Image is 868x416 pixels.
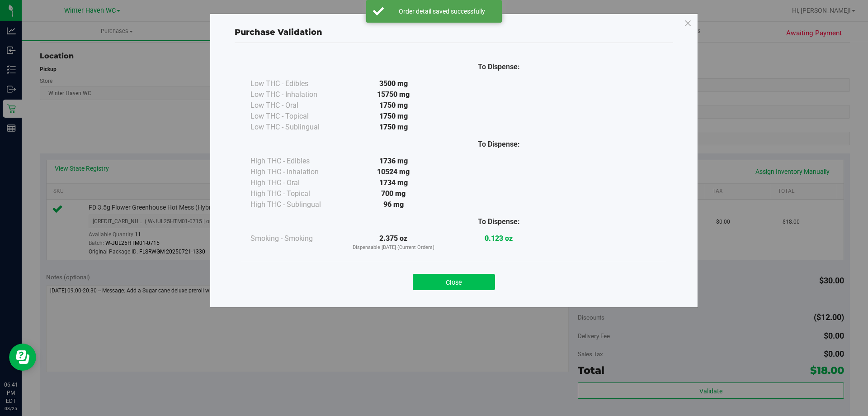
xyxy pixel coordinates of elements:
div: Low THC - Oral [250,100,341,111]
div: Low THC - Topical [250,111,341,122]
div: High THC - Oral [250,177,341,188]
div: 1750 mg [341,111,446,122]
div: To Dispense: [446,139,552,150]
div: 3500 mg [341,78,446,89]
div: Order detail saved successfully [389,7,495,16]
div: High THC - Inhalation [250,167,341,177]
div: Low THC - Sublingual [250,122,341,133]
button: Close [413,274,495,290]
div: High THC - Sublingual [250,199,341,210]
div: 700 mg [341,188,446,199]
div: 10524 mg [341,167,446,177]
div: Smoking - Smoking [250,233,341,244]
div: 1750 mg [341,122,446,133]
div: 1736 mg [341,156,446,167]
strong: 0.123 oz [485,234,513,243]
div: Low THC - Inhalation [250,89,341,100]
span: Purchase Validation [235,27,322,37]
div: 15750 mg [341,89,446,100]
div: 2.375 oz [341,233,446,252]
div: To Dispense: [446,216,552,227]
p: Dispensable [DATE] (Current Orders) [341,244,446,252]
iframe: Resource center [9,344,36,371]
div: 96 mg [341,199,446,210]
div: 1734 mg [341,177,446,188]
div: High THC - Edibles [250,156,341,167]
div: 1750 mg [341,100,446,111]
div: Low THC - Edibles [250,78,341,89]
div: High THC - Topical [250,188,341,199]
div: To Dispense: [446,62,552,72]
